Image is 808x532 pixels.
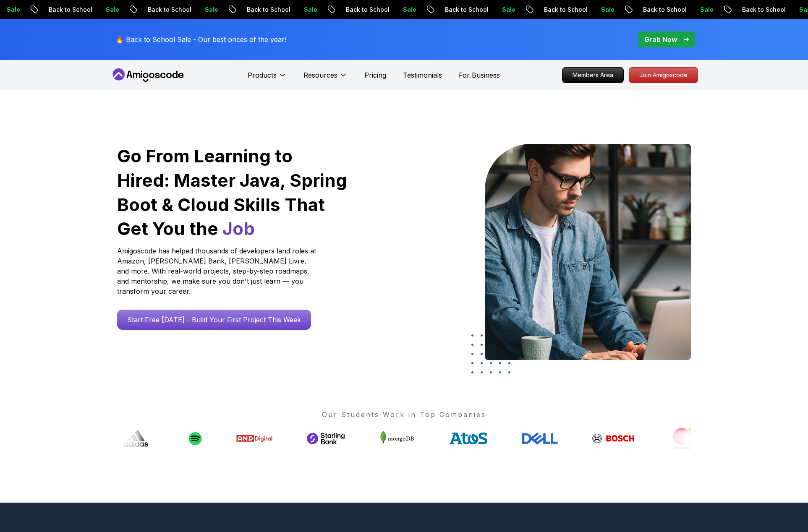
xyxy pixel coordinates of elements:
[459,70,500,80] a: For Business
[303,70,337,80] p: Resources
[338,5,395,14] p: Back to School
[494,5,521,14] p: Sale
[197,5,224,14] p: Sale
[117,310,311,330] a: Start Free [DATE] - Build Your First Project This Week
[403,70,442,80] a: Testimonials
[98,5,125,14] p: Sale
[629,67,698,83] a: Join Amigoscode
[734,5,791,14] p: Back to School
[248,70,287,87] button: Products
[562,68,623,83] p: Members Area
[692,5,719,14] p: Sale
[485,144,691,360] img: hero
[296,5,323,14] p: Sale
[117,409,691,420] p: Our Students Work in Top Companies
[222,218,255,239] span: Job
[117,246,319,296] p: Amigoscode has helped thousands of developers land roles at Amazon, [PERSON_NAME] Bank, [PERSON_N...
[629,68,698,83] p: Join Amigoscode
[303,70,348,87] button: Resources
[644,34,677,44] p: Grab Now
[635,5,692,14] p: Back to School
[536,5,593,14] p: Back to School
[41,5,98,14] p: Back to School
[239,5,296,14] p: Back to School
[117,144,348,241] h1: Go From Learning to Hired: Master Java, Spring Boot & Cloud Skills That Get You the
[140,5,197,14] p: Back to School
[115,34,286,44] p: 🔥 Back to School Sale - Our best prices of the year!
[593,5,620,14] p: Sale
[364,70,386,80] a: Pricing
[395,5,422,14] p: Sale
[437,5,494,14] p: Back to School
[562,67,624,83] a: Members Area
[248,70,277,80] p: Products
